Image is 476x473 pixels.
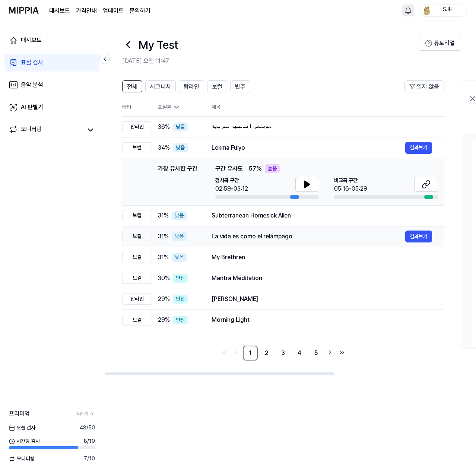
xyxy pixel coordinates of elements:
[122,121,152,133] div: 탑라인
[122,57,419,66] h2: [DATE] 오전 11:47
[122,231,152,242] div: 보컬
[230,80,250,92] button: 반주
[405,142,432,154] button: 결과보기
[212,98,444,116] th: 제목
[122,80,142,92] button: 전체
[158,123,170,131] span: 36 %
[417,82,439,91] span: 읽지 않음
[265,164,280,173] div: 높음
[215,184,248,193] div: 02:59-03:12
[21,58,43,67] div: 표절 검사
[212,274,432,283] div: Mantra Meditation
[76,6,97,15] button: 가격안내
[4,98,99,116] a: AI 판별기
[158,211,169,220] span: 31 %
[9,125,83,135] a: 모니터링
[212,211,432,220] div: Subterranean Homesick Alien
[292,346,307,361] a: 4
[422,6,431,15] img: profile
[172,253,187,262] div: 낮음
[158,164,197,199] div: 가장 유사한 구간
[243,346,258,361] a: 1
[122,252,152,263] div: 보컬
[84,438,95,445] span: 8 / 10
[21,125,42,135] div: 모니터링
[173,143,188,152] div: 낮음
[276,346,291,361] a: 3
[21,80,43,89] div: 음악 분석
[219,347,229,358] a: Go to first page
[158,274,170,283] span: 30 %
[215,177,248,184] span: 검사곡 구간
[4,31,99,49] a: 대시보드
[158,295,170,304] span: 29 %
[145,80,176,92] button: 시그니처
[215,164,243,173] span: 구간 유사도
[9,438,40,445] span: 시간당 검사
[9,409,30,418] span: 프리미엄
[4,54,99,72] a: 표절 검사
[259,346,274,361] a: 2
[139,37,178,53] h1: My Test
[158,253,169,262] span: 31 %
[173,295,188,304] div: 안전
[103,6,124,15] a: 업데이트
[337,347,347,358] a: Go to last page
[179,80,204,92] button: 탑라인
[212,253,432,262] div: My Brethren
[325,347,335,358] a: Go to next page
[150,82,171,91] span: 시그니처
[404,80,444,92] button: 읽지 않음
[184,82,199,91] span: 탑라인
[21,36,42,45] div: 대시보드
[231,347,241,358] a: Go to previous page
[207,80,227,92] button: 보컬
[122,293,152,305] div: 탑라인
[419,4,467,17] button: profileSJH
[212,82,222,91] span: 보컬
[158,232,169,241] span: 31 %
[158,143,170,152] span: 34 %
[49,6,70,15] a: 대시보드
[122,315,152,326] div: 보컬
[122,273,152,284] div: 보컬
[172,232,187,241] div: 낮음
[419,36,461,51] button: 튜토리얼
[212,232,405,241] div: La vida es como el relámpago
[122,98,152,117] th: 타입
[433,6,462,14] div: SJH
[122,210,152,221] div: 보컬
[173,316,188,325] div: 안전
[158,315,170,324] span: 29 %
[212,295,432,304] div: [PERSON_NAME]
[334,177,367,184] span: 비교곡 구간
[130,6,150,15] a: 문의하기
[334,184,367,193] div: 05:16-05:29
[404,6,413,15] img: 알림
[4,76,99,94] a: 음악 분석
[249,164,262,173] span: 57 %
[212,315,432,324] div: Morning Light
[212,143,405,152] div: Lekma Fulyo
[235,82,245,91] span: 반주
[122,346,444,361] nav: pagination
[122,142,152,153] div: 보컬
[77,411,95,417] a: 더보기
[21,103,43,112] div: AI 판별기
[127,82,137,91] span: 전체
[84,455,95,463] span: 7 / 10
[173,274,188,283] div: 안전
[9,424,35,432] span: 오늘 검사
[172,211,187,220] div: 낮음
[405,231,432,242] button: 결과보기
[308,346,323,361] a: 5
[9,455,35,463] span: 모니터링
[158,104,200,111] div: 표절률
[212,123,432,131] div: موسيقى أندلسية مغربية
[173,123,188,131] div: 낮음
[80,424,95,432] span: 48 / 50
